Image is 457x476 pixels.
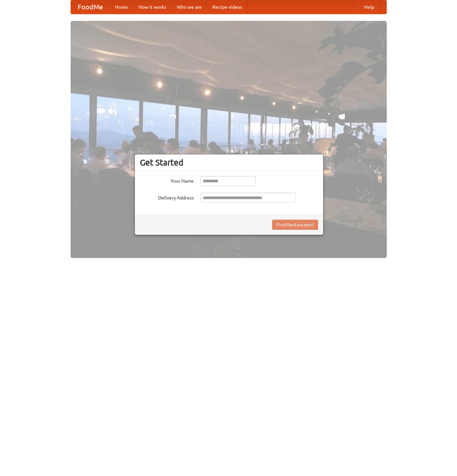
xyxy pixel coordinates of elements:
[359,0,380,14] a: Help
[133,0,172,14] a: How it works
[207,0,247,14] a: Recipe videos
[272,220,318,230] button: Find Restaurants!
[140,193,194,201] label: Delivery Address
[140,157,318,168] h3: Get Started
[71,0,110,14] a: FoodMe
[110,0,133,14] a: Home
[140,176,194,184] label: Your Name
[172,0,207,14] a: Who we are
